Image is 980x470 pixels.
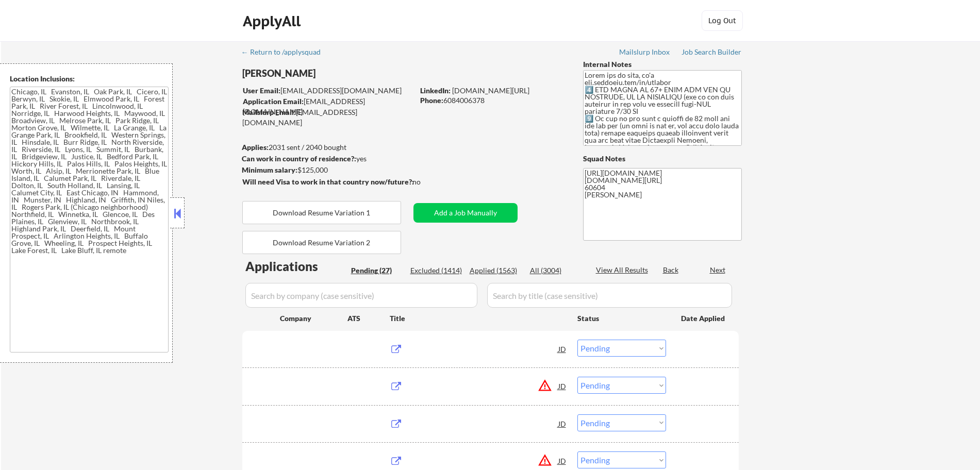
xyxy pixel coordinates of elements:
div: Date Applied [681,313,726,324]
div: Company [280,313,347,324]
div: Title [390,313,568,324]
div: Applied (1563) [470,265,521,276]
div: [EMAIL_ADDRESS][DOMAIN_NAME] [243,96,413,116]
div: 2031 sent / 2040 bought [242,142,413,153]
div: JD [557,340,568,358]
strong: Mailslurp Email: [242,108,296,116]
div: JD [557,377,568,395]
a: ← Return to /applysquad [241,48,330,58]
button: Log Out [702,10,743,31]
div: Job Search Builder [682,48,742,56]
div: Location Inclusions: [10,74,169,84]
div: Status [577,309,666,327]
div: ApplyAll [243,12,304,30]
div: View All Results [596,265,651,275]
div: Mailslurp Inbox [619,48,671,56]
a: [DOMAIN_NAME][URL] [452,86,529,95]
strong: Phone: [420,96,443,105]
div: Applications [245,260,347,273]
button: warning_amber [538,378,552,393]
div: yes [242,154,410,164]
strong: User Email: [243,86,280,95]
div: Excluded (1414) [410,265,462,276]
div: Back [663,265,679,275]
div: JD [557,451,568,470]
button: warning_amber [538,453,552,467]
div: [EMAIL_ADDRESS][DOMAIN_NAME] [243,86,413,96]
div: Next [710,265,726,275]
div: Squad Notes [583,154,742,164]
div: All (3004) [530,265,582,276]
strong: LinkedIn: [420,86,451,95]
div: [EMAIL_ADDRESS][DOMAIN_NAME] [242,107,413,127]
div: ← Return to /applysquad [241,48,330,56]
div: JD [557,414,568,433]
div: Internal Notes [583,59,742,70]
strong: Will need Visa to work in that country now/future?: [242,177,414,186]
strong: Application Email: [243,97,304,106]
input: Search by title (case sensitive) [487,283,732,308]
a: Job Search Builder [682,48,742,58]
div: no [412,177,442,187]
strong: Minimum salary: [242,165,297,174]
strong: Can work in country of residence?: [242,154,356,163]
input: Search by company (case sensitive) [245,283,477,308]
a: Mailslurp Inbox [619,48,671,58]
strong: Applies: [242,143,269,152]
button: Download Resume Variation 1 [242,201,401,224]
button: Download Resume Variation 2 [242,231,401,254]
button: Add a Job Manually [413,203,518,223]
div: 6084006378 [420,95,566,106]
div: Pending (27) [351,265,403,276]
div: $125,000 [242,165,413,175]
div: [PERSON_NAME] [242,67,454,80]
div: ATS [347,313,390,324]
